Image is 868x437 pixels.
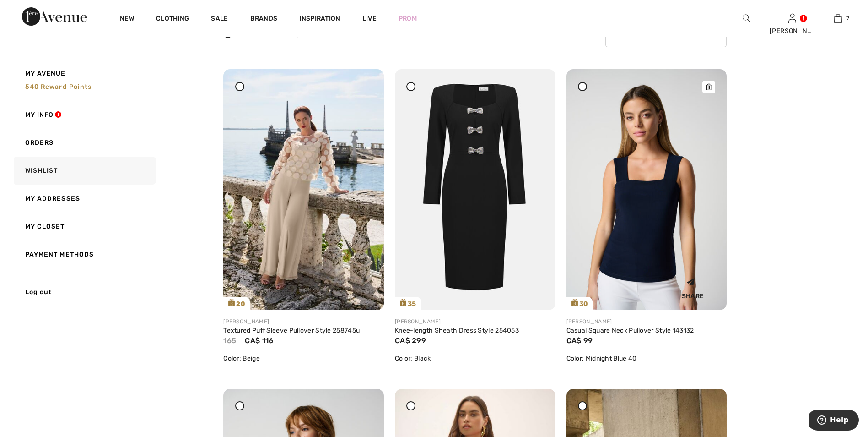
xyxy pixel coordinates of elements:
[566,327,694,334] a: Casual Square Neck Pullover Style 143132
[395,327,519,334] a: Knee-length Sheath Dress Style 254053
[770,26,814,36] div: [PERSON_NAME]
[12,129,156,157] a: Orders
[788,13,796,24] img: My Info
[566,69,727,310] img: joseph-ribkoff-tops-midnight-blue-40_143132f1_6dbe_search.jpg
[395,317,555,326] div: [PERSON_NAME]
[815,13,860,24] a: 7
[223,317,384,326] div: [PERSON_NAME]
[395,69,555,310] img: joseph-ribkoff-dresses-jumpsuits-black_254053_1_c848_search.jpg
[566,69,727,310] a: 30
[12,278,156,306] a: Log out
[395,336,426,345] span: CA$ 299
[120,15,134,24] a: New
[211,15,228,24] a: Sale
[12,213,156,240] a: My Closet
[12,101,156,129] a: My Info
[299,15,340,24] span: Inspiration
[223,327,360,334] a: Textured Puff Sleeve Pullover Style 258745u
[12,240,156,268] a: Payment Methods
[788,14,796,22] a: Sign In
[395,354,555,363] div: Color: Black
[566,354,727,363] div: Color: Midnight Blue 40
[156,15,189,24] a: Clothing
[25,83,92,91] span: 540 Reward points
[223,354,384,363] div: Color: Beige
[399,14,417,23] a: Prom
[250,15,278,24] a: Brands
[223,336,236,345] span: 165
[566,317,727,326] div: [PERSON_NAME]
[362,14,377,23] a: Live
[245,336,273,345] span: CA$ 116
[834,13,842,24] img: My Bag
[743,13,750,24] img: search the website
[22,7,87,26] img: 1ère Avenue
[846,14,849,22] span: 7
[12,157,156,185] a: Wishlist
[223,69,384,310] img: frank-lyman-tops-beige_258745_2_d76a_search.jpg
[12,185,156,213] a: My Addresses
[666,271,720,303] div: Share
[223,69,384,310] a: 20
[395,69,555,310] a: 35
[809,410,859,432] iframe: Opens a widget where you can find more information
[25,69,66,78] span: My Avenue
[566,336,593,345] span: CA$ 99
